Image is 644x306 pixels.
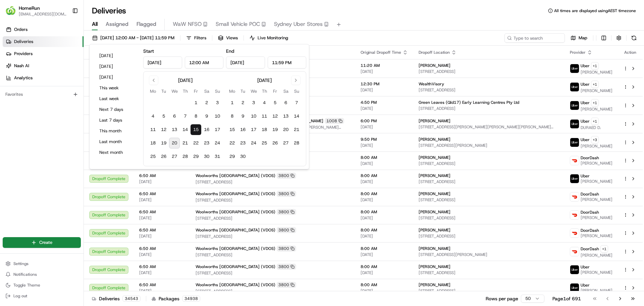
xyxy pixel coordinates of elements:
span: [PERSON_NAME] [581,179,612,184]
span: WealthVisory [419,81,444,87]
span: [STREET_ADDRESS] [419,215,559,221]
button: 1 [191,97,201,108]
span: 8:00 AM [361,282,408,288]
button: [EMAIL_ADDRESS][DOMAIN_NAME] [19,11,67,17]
button: 14 [291,111,302,122]
button: 22 [191,138,201,148]
div: Deliveries [92,295,141,302]
span: [PERSON_NAME] [419,137,450,142]
span: [DATE] [361,215,408,221]
img: HomeRun [5,5,16,16]
span: 6:50 AM [139,209,185,215]
button: 3 [248,97,259,108]
label: End [226,48,234,54]
span: [DATE] [139,252,185,257]
span: Deliveries [14,39,33,45]
span: [DATE] [361,124,408,130]
div: 34938 [182,296,200,302]
button: 17 [248,124,259,135]
div: Start new chat [23,64,110,71]
span: [STREET_ADDRESS] [419,179,559,184]
span: Flagged [137,20,156,28]
span: [DATE] [361,270,408,275]
th: Friday [270,88,280,95]
span: WaW NFSO [173,20,202,28]
button: 30 [201,151,212,162]
span: DoorDash [581,246,599,252]
span: Green Leaves (Qld17) Early Learning Centres Pty Ltd [419,100,519,105]
span: DoorDash [581,191,599,197]
input: Clear [17,43,111,50]
a: Nash AI [3,60,84,71]
div: 3800 [277,173,296,179]
div: Favorites [3,89,81,100]
button: 26 [270,138,280,148]
span: [DATE] 12:00 AM - [DATE] 11:59 PM [100,35,174,41]
button: 18 [259,124,270,135]
button: This month [96,126,137,136]
a: 📗Knowledge Base [4,95,54,107]
th: Tuesday [237,88,248,95]
span: Woolworths [GEOGRAPHIC_DATA] (VDOS) [196,173,275,178]
button: 19 [158,138,169,148]
span: Pylon [67,114,81,119]
button: 14 [180,124,191,135]
button: 12 [270,111,280,122]
span: [STREET_ADDRESS] [196,198,350,203]
span: [DATE] [361,69,408,74]
span: Filters [194,35,206,41]
span: Provider [570,50,586,55]
button: Toggle Theme [3,280,81,290]
button: 16 [201,124,212,135]
span: Views [226,35,238,41]
button: 18 [148,138,158,148]
img: Nash [7,7,20,20]
div: Page 1 of 691 [552,295,581,302]
span: [STREET_ADDRESS] [196,179,350,185]
span: [DATE] [361,197,408,203]
button: +1 [591,62,599,70]
span: Assigned [106,20,128,28]
span: 8:00 AM [361,173,408,178]
button: 27 [280,138,291,148]
span: 8:00 AM [361,246,408,251]
button: 7 [180,111,191,122]
span: Map [579,35,587,41]
a: Providers [3,48,84,59]
span: [PERSON_NAME] [419,209,450,215]
span: [DATE] [139,233,185,239]
span: [DATE] [361,252,408,257]
th: Thursday [180,88,191,95]
img: uber-new-logo.jpeg [570,101,579,110]
span: 4:50 PM [361,100,408,105]
th: Sunday [212,88,223,95]
img: uber-new-logo.jpeg [570,120,579,128]
span: Nash AI [14,63,29,69]
span: [PERSON_NAME] [581,215,612,220]
span: [PERSON_NAME] [419,282,450,288]
button: +1 [591,118,599,125]
button: 15 [227,124,237,135]
span: 6:50 AM [139,246,185,251]
span: Uber [581,264,590,270]
span: [STREET_ADDRESS] [419,197,559,203]
img: doordash_logo_v2.png [570,211,579,219]
span: [PERSON_NAME] [419,264,450,269]
button: 8 [191,111,201,122]
span: [STREET_ADDRESS] [419,106,559,111]
button: HomeRun [19,5,40,11]
button: 6 [169,111,180,122]
span: [PERSON_NAME] [419,173,450,178]
span: Small Vehicle POC [216,20,260,28]
button: 10 [248,111,259,122]
span: 6:50 AM [139,282,185,288]
th: Saturday [280,88,291,95]
button: Views [215,33,241,43]
th: Wednesday [248,88,259,95]
button: 11 [259,111,270,122]
span: Woolworths [GEOGRAPHIC_DATA] (VDOS) [196,227,275,233]
button: 27 [169,151,180,162]
button: 21 [180,138,191,148]
button: HomeRunHomeRun[EMAIL_ADDRESS][DOMAIN_NAME] [3,3,69,19]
